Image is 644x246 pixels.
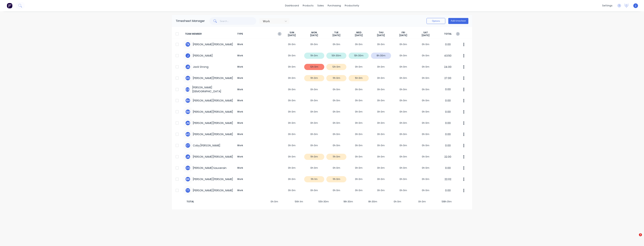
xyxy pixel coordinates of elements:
img: Factory [7,3,12,8]
button: Options [427,18,445,24]
a: dashboard [283,3,301,8]
span: [DATE] [288,34,296,37]
span: FRI [402,31,405,34]
span: MON [311,31,317,34]
span: J [635,4,636,7]
span: [DATE] [422,34,430,37]
span: [DATE] [310,34,318,37]
span: TOTAL [437,31,459,37]
input: Search... [220,17,257,25]
span: [DATE] [355,34,363,37]
span: 2 [639,233,642,236]
span: 138h 31m [434,200,459,203]
span: 55h 30m [311,200,336,203]
span: TEAM MEMBER [185,31,236,37]
span: THU [379,31,383,34]
span: [DATE] [333,34,340,37]
span: SUN [290,31,294,34]
span: SAT [423,31,428,34]
div: purchasing [326,3,343,8]
span: 0h 0m [385,200,410,203]
div: productivity [343,3,361,8]
span: 0h 0m [262,200,287,203]
span: TYPE [236,31,281,37]
span: [DATE] [399,34,407,37]
div: settings [600,3,614,8]
span: [DATE] [377,34,385,37]
span: WED [356,31,361,34]
span: TOTAL [185,200,236,203]
div: Timesheet Manager [176,19,205,23]
span: 0h 0m [410,200,434,203]
button: Add timesheet [448,18,468,24]
iframe: Intercom live chat [631,233,640,242]
span: 8h 30m [360,200,385,203]
span: TUE [334,31,339,34]
div: products [301,3,315,8]
span: 56h 1m [287,200,311,203]
span: 18h 30m [336,200,360,203]
div: sales [315,3,326,8]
